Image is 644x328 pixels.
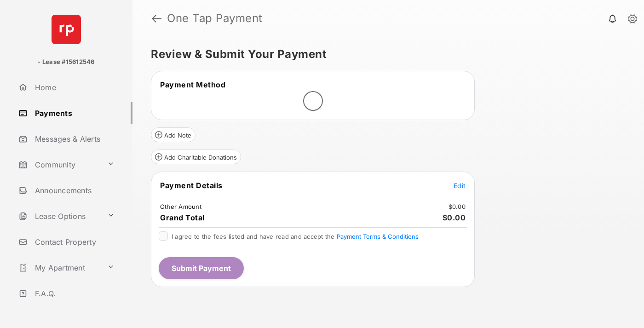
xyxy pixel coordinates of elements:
[454,181,466,190] button: Edit
[448,202,466,211] td: $0.00
[172,233,419,240] span: I agree to the fees listed and have read and accept the
[160,213,205,222] span: Grand Total
[38,58,94,67] p: - Lease #15612546
[15,76,132,98] a: Home
[151,127,195,142] button: Add Note
[151,49,618,60] h5: Review & Submit Your Payment
[52,15,81,44] img: svg+xml;base64,PHN2ZyB4bWxucz0iaHR0cDovL3d3dy53My5vcmcvMjAwMC9zdmciIHdpZHRoPSI2NCIgaGVpZ2h0PSI2NC...
[15,128,132,150] a: Messages & Alerts
[167,13,263,24] strong: One Tap Payment
[15,282,132,305] a: F.A.Q.
[454,182,466,190] span: Edit
[15,257,103,279] a: My Apartment
[159,257,244,279] button: Submit Payment
[15,205,103,227] a: Lease Options
[160,202,202,211] td: Other Amount
[337,233,419,240] button: I agree to the fees listed and have read and accept the
[15,154,103,176] a: Community
[160,80,225,89] span: Payment Method
[151,150,241,164] button: Add Charitable Donations
[15,231,132,253] a: Contact Property
[443,213,466,222] span: $0.00
[160,181,223,190] span: Payment Details
[15,179,132,201] a: Announcements
[15,102,132,124] a: Payments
